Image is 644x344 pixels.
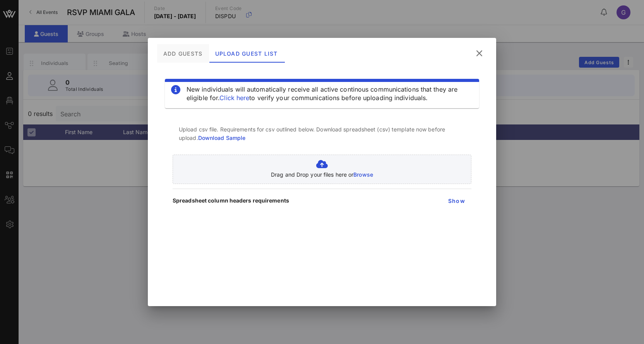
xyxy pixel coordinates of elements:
div: Upload Guest List [209,44,284,63]
span: Browse [353,171,373,178]
a: Click here [219,94,249,102]
p: Drag and Drop your files here or [271,170,373,179]
a: Download Sample [198,135,246,141]
button: Show [442,194,471,208]
p: Spreadsheet column headers requirements [173,196,289,205]
div: Add Guests [157,44,209,63]
p: Upload csv file. Requirements for csv outlined below. Download spreadsheet (csv) template now bef... [179,125,465,142]
span: Show [448,198,465,204]
div: New individuals will automatically receive all active continous communications that they are elig... [187,85,473,102]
